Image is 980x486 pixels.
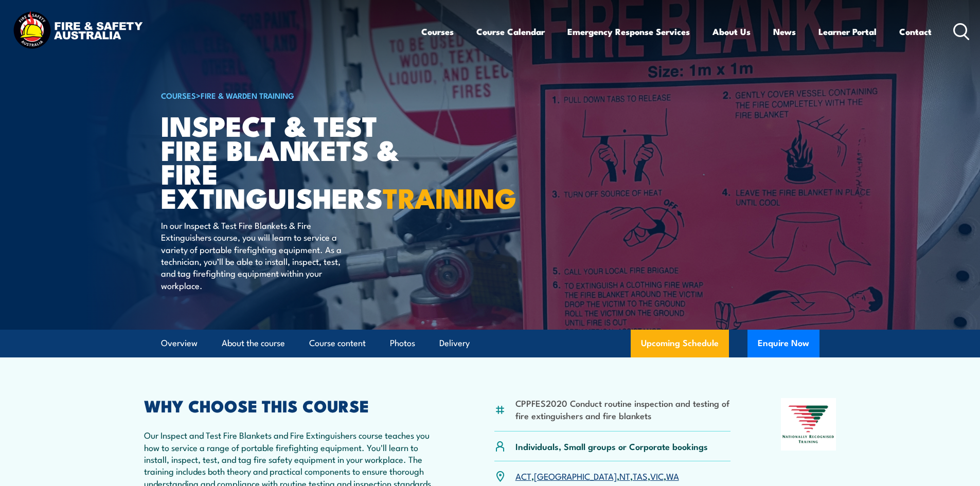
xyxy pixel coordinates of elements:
a: ACT [515,470,531,482]
a: WA [666,470,679,482]
a: Contact [899,18,932,45]
a: Emergency Response Services [567,18,690,45]
a: Learner Portal [818,18,877,45]
a: Courses [421,18,454,45]
a: NT [619,470,630,482]
a: Overview [161,330,198,357]
a: [GEOGRAPHIC_DATA] [534,470,617,482]
a: TAS [633,470,648,482]
button: Enquire Now [747,330,819,357]
a: Fire & Warden Training [201,89,294,101]
p: In our Inspect & Test Fire Blankets & Fire Extinguishers course, you will learn to service a vari... [161,219,349,291]
a: About Us [712,18,751,45]
a: Upcoming Schedule [631,330,729,357]
h2: WHY CHOOSE THIS COURSE [144,398,444,412]
a: VIC [650,470,664,482]
strong: TRAINING [383,175,516,218]
a: News [773,18,796,45]
li: CPPFES2020 Conduct routine inspection and testing of fire extinguishers and fire blankets [515,397,731,421]
a: Course Calendar [476,18,545,45]
a: COURSES [161,89,196,101]
h1: Inspect & Test Fire Blankets & Fire Extinguishers [161,113,415,209]
a: Photos [390,330,415,357]
h6: > [161,89,415,101]
img: Nationally Recognised Training logo. [781,398,836,451]
a: Delivery [439,330,470,357]
p: Individuals, Small groups or Corporate bookings [515,440,708,452]
a: About the course [222,330,285,357]
a: Course content [309,330,366,357]
p: , , , , , [515,470,679,482]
